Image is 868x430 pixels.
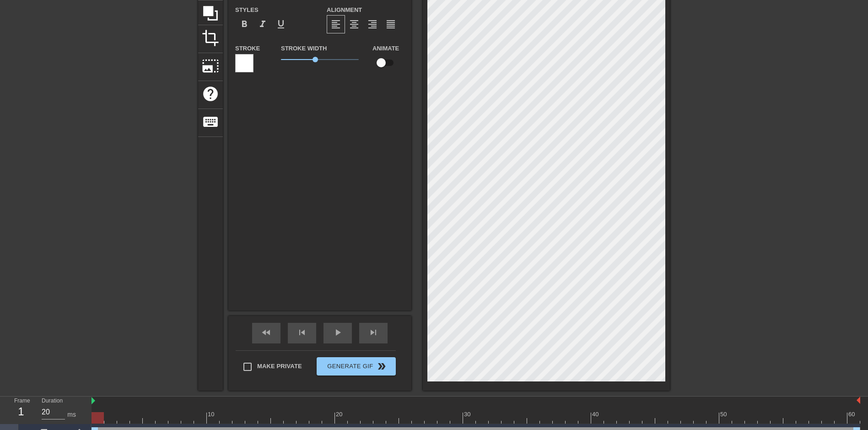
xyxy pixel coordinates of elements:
[261,327,272,338] span: fast_rewind
[320,361,392,372] span: Generate Gif
[275,19,286,30] span: format_underline
[7,397,35,423] div: Frame
[208,410,216,419] div: 10
[202,113,219,131] span: keyboard
[239,19,250,30] span: format_bold
[367,19,378,30] span: format_align_right
[368,327,379,338] span: skip_next
[14,403,28,420] div: 1
[202,85,219,103] span: help
[317,357,396,376] button: Generate Gif
[42,398,63,404] label: Duration
[376,361,387,372] span: double_arrow
[281,44,327,53] label: Stroke Width
[464,410,472,419] div: 30
[720,410,728,419] div: 50
[257,19,268,30] span: format_italic
[202,29,219,47] span: crop
[67,410,76,419] div: ms
[235,5,259,15] label: Styles
[372,44,399,53] label: Animate
[385,19,396,30] span: format_align_justify
[297,327,307,338] span: skip_previous
[327,5,362,15] label: Alignment
[235,44,260,53] label: Stroke
[857,397,860,404] img: bound-end.png
[349,19,360,30] span: format_align_center
[336,410,344,419] div: 20
[330,19,341,30] span: format_align_left
[202,57,219,75] span: photo_size_select_large
[592,410,600,419] div: 40
[848,410,857,419] div: 60
[332,327,343,338] span: play_arrow
[257,362,302,371] span: Make Private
